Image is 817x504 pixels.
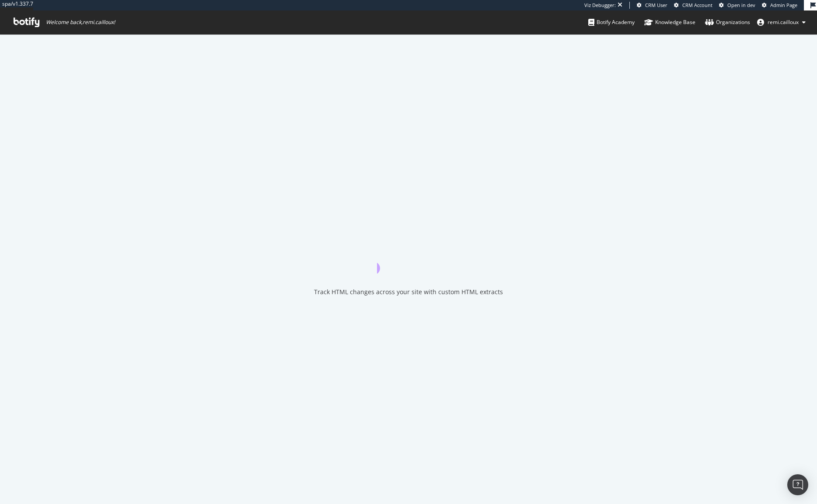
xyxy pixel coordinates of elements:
[645,2,667,8] span: CRM User
[787,474,808,495] div: Open Intercom Messenger
[674,2,712,9] a: CRM Account
[644,18,695,27] div: Knowledge Base
[584,2,616,9] div: Viz Debugger:
[705,18,750,27] div: Organizations
[768,18,799,26] span: remi.cailloux
[314,288,503,296] div: Track HTML changes across your site with custom HTML extracts
[762,2,797,9] a: Admin Page
[727,2,755,8] span: Open in dev
[377,242,440,274] div: animation
[637,2,667,9] a: CRM User
[644,10,695,34] a: Knowledge Base
[588,10,635,34] a: Botify Academy
[682,2,712,8] span: CRM Account
[770,2,797,8] span: Admin Page
[750,15,813,29] button: remi.cailloux
[588,18,635,27] div: Botify Academy
[719,2,755,9] a: Open in dev
[46,19,115,26] span: Welcome back, remi.cailloux !
[705,10,750,34] a: Organizations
